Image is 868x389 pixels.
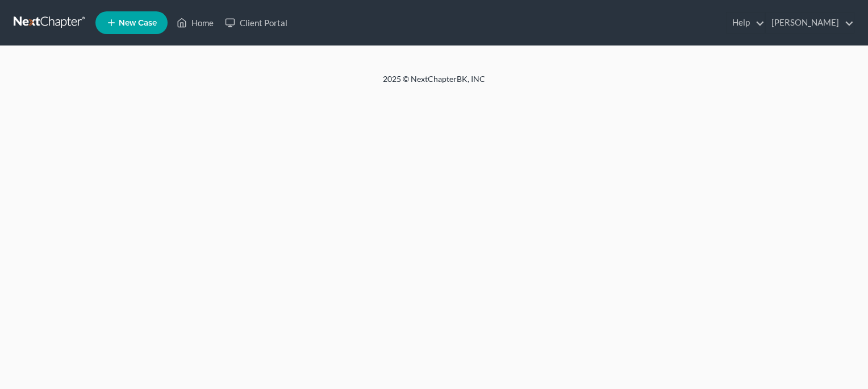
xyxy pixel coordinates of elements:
div: 2025 © NextChapterBK, INC [110,73,758,94]
new-legal-case-button: New Case [95,11,168,34]
a: [PERSON_NAME] [766,13,854,33]
a: Home [171,13,219,33]
a: Help [727,13,765,33]
a: Client Portal [219,13,293,33]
